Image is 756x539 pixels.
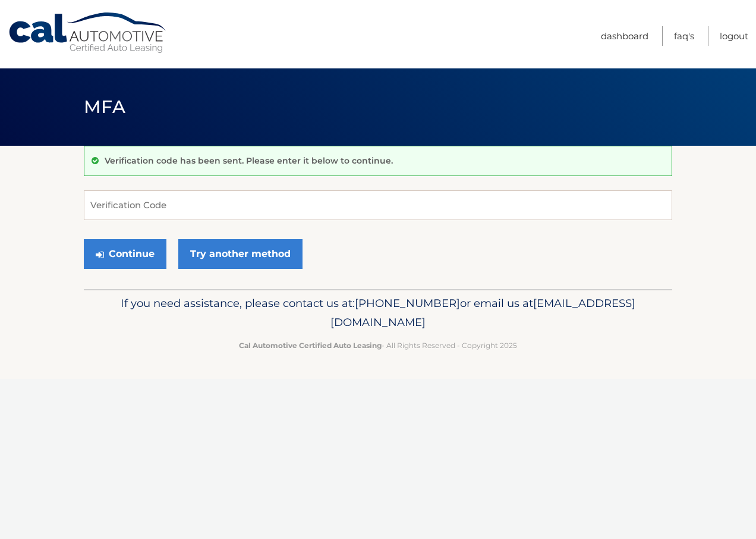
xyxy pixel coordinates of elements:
input: Verification Code [84,190,672,220]
p: - All Rights Reserved - Copyright 2025 [92,339,664,352]
strong: Cal Automotive Certified Auto Leasing [239,341,382,350]
a: Logout [720,26,748,46]
a: Try another method [178,239,303,269]
a: FAQ's [674,26,694,46]
a: Cal Automotive [8,12,168,54]
a: Dashboard [601,26,648,46]
span: [EMAIL_ADDRESS][DOMAIN_NAME] [330,296,635,329]
p: Verification code has been sent. Please enter it below to continue. [105,155,393,166]
p: If you need assistance, please contact us at: or email us at [92,294,664,332]
button: Continue [84,239,166,269]
span: MFA [84,96,125,118]
span: [PHONE_NUMBER] [355,296,460,310]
